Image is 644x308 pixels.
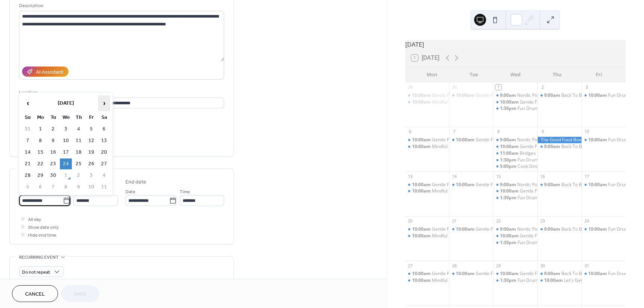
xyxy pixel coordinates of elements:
[493,226,537,232] div: Nordic Pole Walking- Port Colborne
[517,92,607,99] div: Nordic Pole Walking- [GEOGRAPHIC_DATA]
[60,158,72,169] td: 24
[476,226,543,232] div: Gentle Fit- [GEOGRAPHIC_DATA]
[495,67,536,82] div: Wed
[405,99,449,105] div: Mindful Movements- Port Colborne
[412,226,432,232] span: 10:00am
[561,92,640,99] div: Back To Basics- [GEOGRAPHIC_DATA]
[73,124,85,135] td: 4
[451,218,457,224] div: 21
[408,84,413,90] div: 29
[500,105,518,112] span: 1:30pm
[493,233,537,239] div: Gentle Fit- Fort Erie
[500,233,520,239] span: 10:00am
[500,182,517,188] span: 9:00am
[412,144,432,150] span: 10:00am
[432,137,500,143] div: Gentle Fit- [GEOGRAPHIC_DATA]
[34,124,46,135] td: 1
[449,137,493,143] div: Gentle Fit- Port Colborne
[432,92,500,99] div: Gentle Fit- [GEOGRAPHIC_DATA]
[588,137,608,143] span: 10:00am
[536,67,578,82] div: Thu
[60,124,72,135] td: 3
[36,68,63,76] div: AI Assistant
[561,226,640,232] div: Back To Basics- [GEOGRAPHIC_DATA]
[22,170,34,181] td: 28
[85,182,97,192] td: 10
[98,170,110,181] td: 4
[34,158,46,169] td: 22
[500,195,518,201] span: 1:30pm
[34,95,97,111] th: [DATE]
[47,124,59,135] td: 2
[520,99,587,105] div: Gentle Fit- [GEOGRAPHIC_DATA]
[456,182,476,188] span: 10:00am
[500,188,520,194] span: 10:00am
[495,218,501,224] div: 22
[73,170,85,181] td: 2
[493,150,537,157] div: Bridges CHC Community Open House
[456,271,476,277] span: 10:00am
[22,268,50,277] span: Do not repeat
[537,92,582,99] div: Back To Basics- Port Colborne
[500,163,518,170] span: 5:00pm
[408,218,413,224] div: 20
[12,285,58,302] button: Cancel
[582,271,626,277] div: Fun Drum- Fort Erie
[73,182,85,192] td: 9
[544,277,564,284] span: 10:00am
[520,233,587,239] div: Gentle Fit- [GEOGRAPHIC_DATA]
[22,158,34,169] td: 21
[412,233,432,239] span: 10:00am
[518,195,586,201] div: Fun Drum- [GEOGRAPHIC_DATA]
[34,112,46,123] th: Mo
[98,158,110,169] td: 27
[540,129,545,135] div: 9
[544,182,561,188] span: 9:00am
[493,157,537,163] div: Fun Drum- Port Colborne
[500,150,520,157] span: 11:00am
[584,129,589,135] div: 10
[405,277,449,284] div: Mindful Movements- Port Colborne
[493,137,537,143] div: Nordic Pole Walking- Port Colborne
[588,182,608,188] span: 10:00am
[500,144,520,150] span: 10:00am
[544,271,561,277] span: 9:00am
[19,89,223,96] div: Location
[540,84,545,90] div: 2
[476,137,543,143] div: Gentle Fit- [GEOGRAPHIC_DATA]
[85,158,97,169] td: 26
[582,226,626,232] div: Fun Drum- Fort Erie
[60,135,72,146] td: 10
[405,182,449,188] div: Gentle Fit- Fort Erie
[432,182,500,188] div: Gentle Fit- [GEOGRAPHIC_DATA]
[405,40,626,49] div: [DATE]
[405,188,449,194] div: Mindful Movements- Port Colborne
[22,124,34,135] td: 31
[449,271,493,277] div: Gentle Fit- Port Colborne
[544,144,561,150] span: 9:00am
[85,170,97,181] td: 3
[22,112,34,123] th: Su
[561,271,640,277] div: Back To Basics- [GEOGRAPHIC_DATA]
[98,182,110,192] td: 11
[412,277,432,284] span: 10:00am
[28,231,57,239] span: Hide end time
[493,105,537,112] div: Fun Drum- Port Colborne
[544,226,561,232] span: 9:00am
[493,271,537,277] div: Gentle Fit- Fort Erie
[22,135,34,146] td: 7
[28,224,59,231] span: Show date only
[85,135,97,146] td: 12
[180,188,190,196] span: Time
[537,226,582,232] div: Back To Basics- Port Colborne
[60,182,72,192] td: 8
[408,129,413,135] div: 6
[98,112,110,123] th: Sa
[125,178,146,186] div: End date
[588,271,608,277] span: 10:00am
[411,67,453,82] div: Mon
[493,163,537,170] div: Cook Dinner With Me Online
[73,112,85,123] th: Th
[432,188,521,194] div: Mindful Movements- [GEOGRAPHIC_DATA]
